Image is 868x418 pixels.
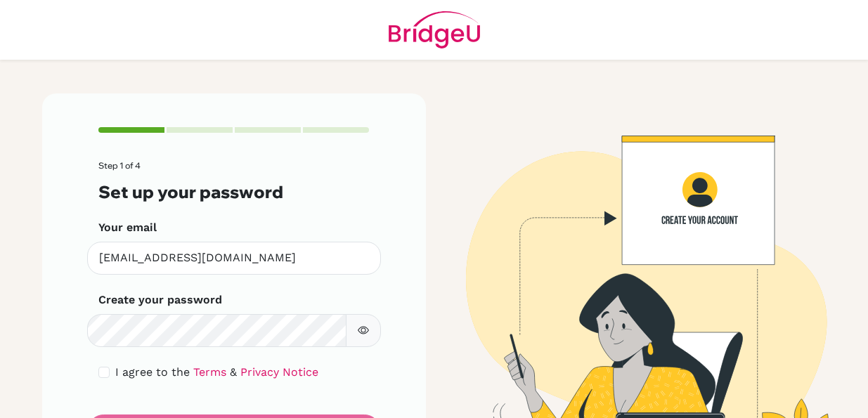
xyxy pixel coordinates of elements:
[98,219,157,236] label: Your email
[98,160,141,171] span: Step 1 of 4
[98,182,370,202] h3: Set up your password
[87,242,381,275] input: Insert your email*
[240,365,318,379] a: Privacy Notice
[230,365,237,379] span: &
[98,292,222,308] label: Create your password
[758,376,854,411] iframe: Mở widget để bạn tìm kiếm thêm thông tin
[193,365,226,379] a: Terms
[115,365,190,379] span: I agree to the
